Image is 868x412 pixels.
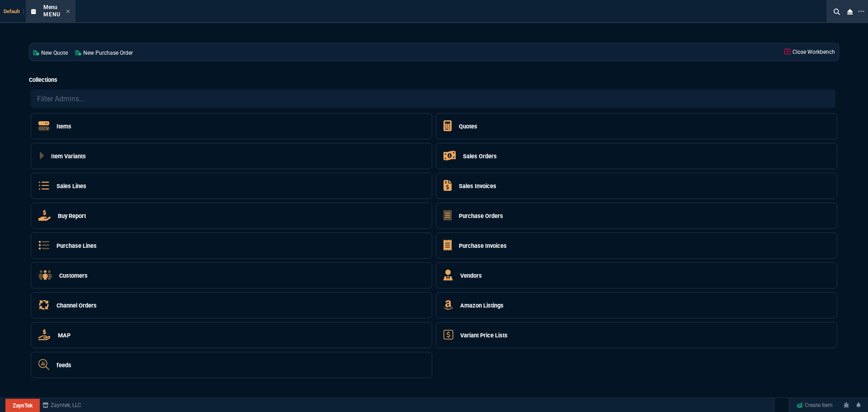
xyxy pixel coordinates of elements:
h5: Collections [29,76,839,84]
a: Create Item [793,398,836,412]
nx-icon: Open New Tab [858,7,864,16]
h5: Item Variants [51,152,86,161]
h5: Amazon Listings [460,301,504,310]
h5: MAP [58,331,71,340]
h5: Purchase Orders [459,212,503,220]
input: Filter Admins... [31,90,835,108]
h5: Vendors [460,271,482,280]
h5: Sales Lines [57,182,86,190]
h5: Purchase Invoices [459,242,507,250]
h5: Customers [59,271,88,280]
h5: Quotes [459,122,477,131]
h5: Variant Price Lists [460,331,508,340]
h5: Buy Report [58,212,86,220]
a: New Purchase Order [71,43,137,61]
h5: Channel Orders [57,301,97,310]
nx-icon: Search [830,6,844,17]
h5: Sales Invoices [459,182,496,190]
nx-icon: Close Workbench [844,6,856,17]
nx-icon: Close Tab [66,8,70,15]
p: Menu [43,11,61,18]
h5: Items [57,122,71,131]
a: Close Workbench [781,43,839,61]
span: Default [4,9,24,14]
h5: Sales Orders [463,152,497,161]
span: Menu [43,4,57,10]
h5: Purchase Lines [57,242,97,250]
h5: feeds [57,361,71,369]
a: msbcCompanyName [40,401,84,409]
a: New Quote [29,43,71,61]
